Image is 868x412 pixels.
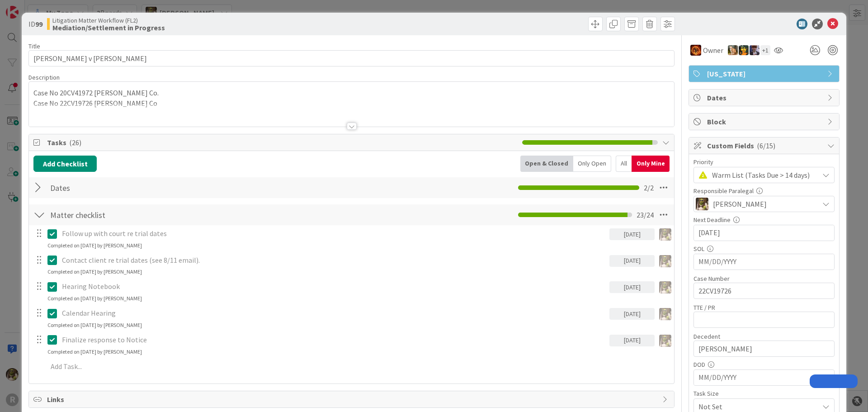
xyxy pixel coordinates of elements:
span: Links [47,394,658,405]
input: Add Checklist... [47,180,250,196]
div: Open & Closed [520,156,573,172]
label: Case Number [693,275,730,283]
p: Case No 22CV19726 [PERSON_NAME] Co [33,98,670,109]
img: DG [659,335,671,347]
input: Add Checklist... [47,207,250,223]
div: Only Mine [632,156,670,172]
label: Title [28,42,40,50]
div: Completed on [DATE] by [PERSON_NAME] [47,348,142,356]
div: [DATE] [609,281,655,293]
div: [DATE] [609,308,655,320]
div: DOD [693,361,835,368]
p: Hearing Notebook [62,281,606,292]
img: MR [739,45,749,55]
img: DG [659,228,671,241]
label: TTE / PR [693,303,715,312]
span: Litigation Matter Workflow (FL2) [52,17,165,24]
div: Responsible Paralegal [693,188,835,194]
img: ML [750,45,759,55]
div: Task Size [693,390,835,397]
div: [DATE] [609,255,655,267]
p: Case No 20CV41972 [PERSON_NAME] Co. [33,88,670,98]
input: MM/DD/YYYY [698,225,830,241]
img: DG [659,281,671,294]
span: Description [28,73,60,81]
p: Contact client re trial dates (see 8/11 email). [62,255,606,265]
div: Completed on [DATE] by [PERSON_NAME] [47,242,142,250]
span: ( 6/15 ) [757,141,775,150]
p: Finalize response to Notice [62,335,606,345]
div: + 1 [760,45,770,55]
div: Completed on [DATE] by [PERSON_NAME] [47,268,142,276]
span: 2 / 2 [644,182,654,193]
input: MM/DD/YYYY [698,370,830,385]
div: Completed on [DATE] by [PERSON_NAME] [47,294,142,303]
div: [DATE] [609,228,655,240]
span: Dates [707,92,823,103]
img: DG [659,255,671,267]
label: Decedent [693,332,720,341]
span: Owner [703,45,723,56]
div: [DATE] [609,335,655,346]
div: SOL [693,246,835,252]
b: 99 [35,19,42,28]
div: Completed on [DATE] by [PERSON_NAME] [47,321,142,329]
input: type card name here... [28,50,675,66]
span: Custom Fields [707,140,823,151]
img: DG [696,198,708,210]
img: SB [728,45,738,55]
p: Follow up with court re trial dates [62,228,606,239]
input: MM/DD/YYYY [698,254,830,270]
div: All [616,156,632,172]
span: ID [28,19,42,29]
img: TR [690,45,701,56]
div: Next Deadline [693,217,835,223]
button: Add Checklist [33,156,97,172]
img: DG [659,308,671,320]
p: Calendar Hearing [62,308,606,318]
span: [PERSON_NAME] [713,199,767,209]
span: Block [707,116,823,127]
div: Priority [693,159,835,165]
span: Warm List (Tasks Due > 14 days) [712,169,814,181]
span: [US_STATE] [707,68,823,79]
span: ( 26 ) [69,138,81,147]
b: Mediation/Settlement in Progress [52,24,165,31]
span: 23 / 24 [637,209,654,220]
span: Tasks [47,137,518,148]
div: Only Open [573,156,611,172]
